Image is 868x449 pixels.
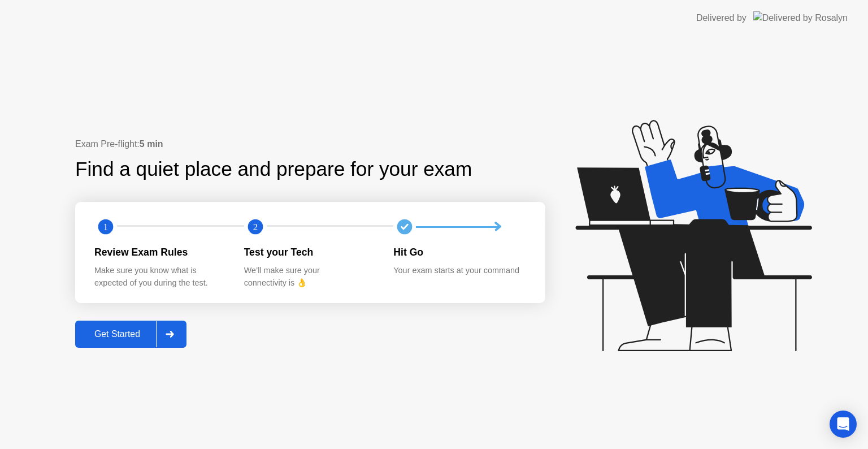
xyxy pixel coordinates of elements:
[244,245,376,260] div: Test your Tech
[75,321,186,348] button: Get Started
[393,245,525,260] div: Hit Go
[94,245,226,260] div: Review Exam Rules
[753,11,848,24] img: Delivered by Rosalyn
[244,265,376,289] div: We’ll make sure your connectivity is 👌
[79,329,156,339] div: Get Started
[393,265,525,277] div: Your exam starts at your command
[94,265,226,289] div: Make sure you know what is expected of you during the test.
[103,222,108,232] text: 1
[253,222,258,232] text: 2
[75,137,545,151] div: Exam Pre-flight:
[75,154,474,184] div: Find a quiet place and prepare for your exam
[830,411,857,438] div: Open Intercom Messenger
[696,11,747,25] div: Delivered by
[140,139,163,149] b: 5 min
